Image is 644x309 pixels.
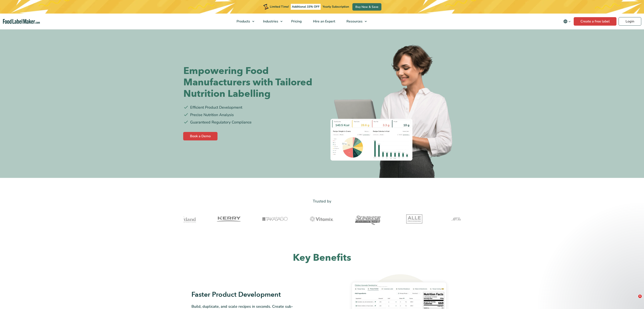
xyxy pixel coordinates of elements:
li: Guaranteed Regulatory Compliance [183,119,319,125]
span: Products [235,19,251,24]
a: Pricing [286,14,306,29]
a: Resources [341,14,369,29]
span: Resources [345,19,363,24]
h2: Key Benefits [194,252,450,264]
span: Yearly Subscription [323,5,349,9]
span: Limited Time! [270,5,289,9]
span: Additional 15% OFF [291,4,321,10]
iframe: Intercom live chat [630,295,640,305]
h1: Empowering Food Manufacturers with Tailored Nutrition Labelling [183,65,319,100]
a: Hire an Expert [307,14,340,29]
a: Food Label Maker homepage [3,19,40,24]
a: Buy Now & Save [352,3,381,11]
span: Pricing [290,19,302,24]
a: Products [231,14,256,29]
a: Industries [258,14,285,29]
li: Precise Nutrition Analysis [183,112,319,118]
span: Hire an Expert [312,19,336,24]
button: Change language [560,17,574,26]
li: Efficient Product Development [183,105,319,110]
a: Book a Demo [183,132,217,140]
span: 6 [638,295,642,298]
a: Login [619,17,641,26]
p: Trusted by [183,198,461,204]
span: Industries [262,19,279,24]
h3: Faster Product Development [191,290,301,299]
a: Create a free label [574,17,616,26]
